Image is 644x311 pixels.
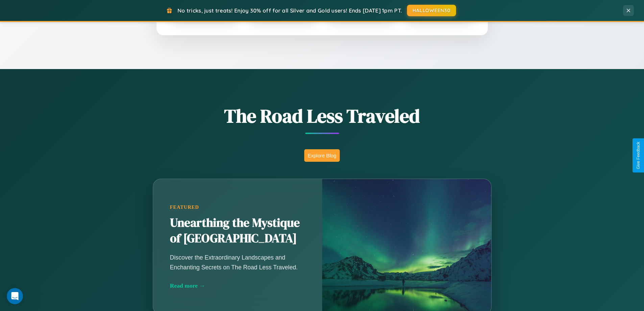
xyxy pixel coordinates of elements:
p: Discover the Extraordinary Landscapes and Enchanting Secrets on The Road Less Traveled. [170,253,305,272]
h1: The Road Less Traveled [119,103,525,129]
button: HALLOWEEN30 [407,5,456,16]
div: Read more → [170,282,305,289]
div: Give Feedback [636,142,641,169]
span: No tricks, just treats! Enjoy 30% off for all Silver and Gold users! Ends [DATE] 1pm PT. [177,7,402,14]
iframe: Intercom live chat [7,288,23,304]
button: Explore Blog [304,149,340,162]
h2: Unearthing the Mystique of [GEOGRAPHIC_DATA] [170,215,305,246]
div: Featured [170,204,305,210]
